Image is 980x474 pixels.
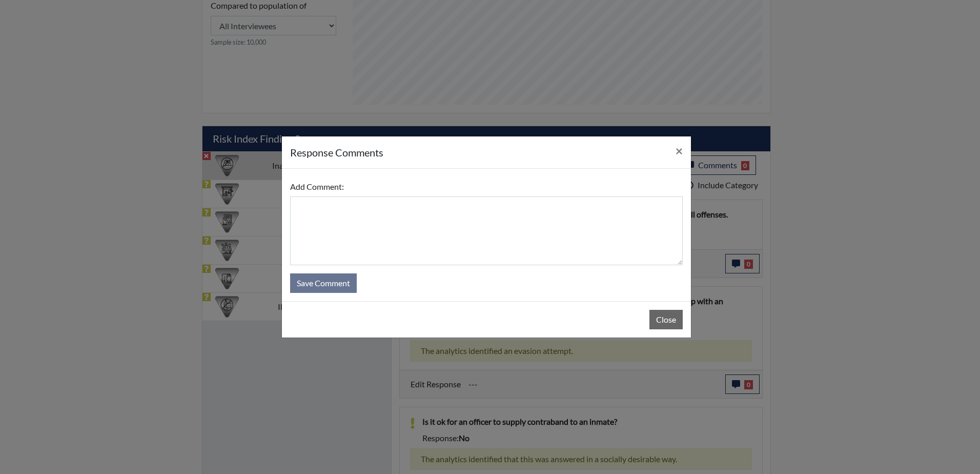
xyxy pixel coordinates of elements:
button: Save Comment [290,273,357,293]
button: Close [667,136,691,165]
span: × [676,143,683,158]
label: Add Comment: [290,177,344,196]
h5: response Comments [290,145,383,160]
button: Close [649,310,683,329]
